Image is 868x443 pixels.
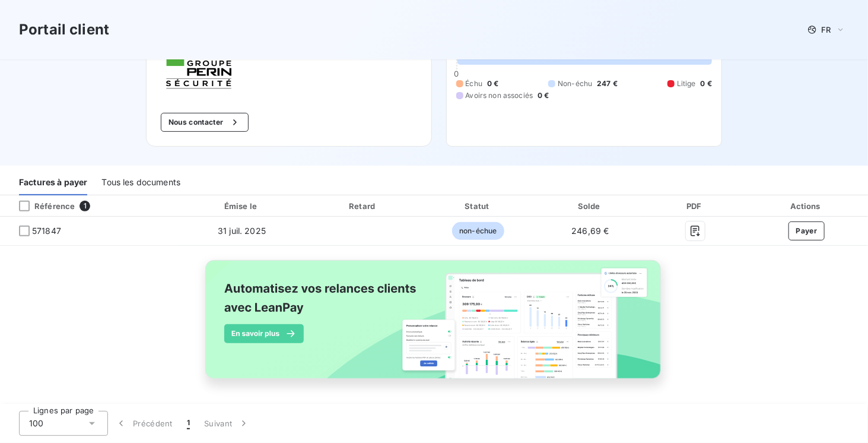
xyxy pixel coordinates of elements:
div: Actions [748,200,866,212]
span: 0 [454,69,459,78]
span: 0 € [701,78,712,89]
span: Non-échu [558,78,592,89]
span: Échu [466,78,483,89]
span: 1 [80,201,90,211]
div: Retard [307,200,419,212]
span: Litige [677,78,696,89]
div: PDF [648,200,743,212]
img: banner [195,253,674,399]
span: 31 juil. 2025 [218,226,266,236]
span: 0 € [538,90,549,101]
span: 1 [187,417,190,429]
button: Précédent [108,411,180,436]
div: Émise le [181,200,303,212]
span: FR [822,25,831,34]
span: non-échue [452,222,504,240]
span: 100 [29,417,43,429]
span: 247 € [597,78,618,89]
div: Solde [538,200,644,212]
button: 1 [180,411,197,436]
button: Suivant [197,411,257,436]
div: Référence [9,201,75,211]
h3: Portail client [19,19,109,40]
span: Avoirs non associés [466,90,533,101]
span: 246,69 € [571,226,609,236]
span: 0 € [487,78,498,89]
button: Nous contacter [161,113,249,132]
div: Statut [424,200,532,212]
div: Tous les documents [101,170,180,195]
span: 571847 [32,225,61,237]
button: Payer [788,221,825,241]
div: Factures à payer [19,170,87,195]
